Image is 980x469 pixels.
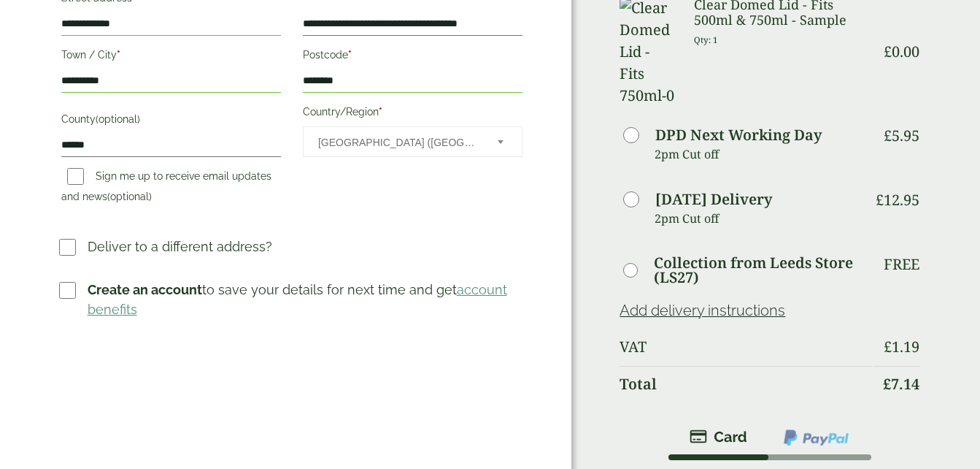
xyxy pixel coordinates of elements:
[303,45,522,69] label: Postcode
[620,329,873,365] th: VAT
[883,374,891,394] span: £
[379,106,382,118] abbr: required
[654,256,873,285] label: Collection from Leeds Store (LS27)
[117,49,120,61] abbr: required
[690,428,747,446] img: stripe.png
[782,428,850,447] img: ppcp-gateway.png
[884,42,892,61] span: £
[876,190,919,210] bdi: 12.95
[303,126,522,157] span: Country/Region
[884,337,892,356] span: £
[655,128,822,142] label: DPD Next Working Day
[96,113,140,125] span: (optional)
[620,366,873,402] th: Total
[61,170,271,207] label: Sign me up to receive email updates and news
[88,280,525,319] p: to save your details for next time and get
[876,190,884,210] span: £
[655,207,873,229] p: 2pm Cut off
[655,192,772,207] label: [DATE] Delivery
[348,49,352,61] abbr: required
[61,109,281,134] label: County
[884,256,919,273] p: Free
[107,191,152,202] span: (optional)
[318,127,478,158] span: United Kingdom (UK)
[620,302,785,319] a: Add delivery instructions
[694,34,718,45] small: Qty: 1
[883,374,919,394] bdi: 7.14
[884,126,919,145] bdi: 5.95
[884,337,919,356] bdi: 1.19
[67,168,84,185] input: Sign me up to receive email updates and news(optional)
[61,45,281,69] label: Town / City
[88,237,272,256] p: Deliver to a different address?
[88,282,507,317] a: account benefits
[884,42,919,61] bdi: 0.00
[303,102,522,126] label: Country/Region
[655,143,873,165] p: 2pm Cut off
[88,282,202,297] strong: Create an account
[884,126,892,145] span: £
